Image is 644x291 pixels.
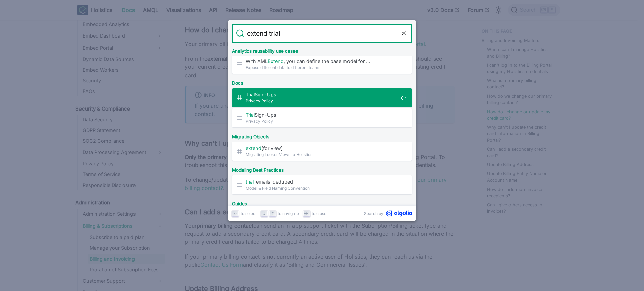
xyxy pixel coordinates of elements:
span: With AML , you can define the base model for … [246,58,398,64]
svg: Enter key [233,211,238,216]
span: Privacy Policy [246,98,398,104]
mark: Extend [268,58,284,64]
mark: Trial [246,92,255,97]
input: Search docs [244,24,400,43]
a: Search byAlgolia [364,210,412,217]
mark: Trial [246,112,255,118]
svg: Arrow up [270,211,275,216]
span: Privacy Policy [246,118,398,124]
div: Guides [231,196,413,209]
span: _emails_deduped [246,178,398,185]
span: Sign-Ups [246,112,398,118]
a: TrialSign-Ups​Privacy Policy [232,88,412,107]
span: Sign-Ups​ [246,91,398,98]
div: Docs [231,75,413,88]
span: (for view) [246,145,398,151]
svg: Algolia [386,210,412,217]
span: Migrating Looker Views to Holistics [246,151,398,158]
div: Modeling Best Practices [231,162,413,175]
svg: Escape key [304,211,309,216]
button: Clear the query [400,29,408,38]
div: Analytics reusability use cases [231,43,413,56]
a: extend(for view)Migrating Looker Views to Holistics [232,142,412,161]
svg: Arrow down [262,211,267,216]
a: trial_emails_dedupedModel & Field Naming Convention [232,175,412,194]
span: Search by [364,210,383,217]
div: Migrating Objects [231,129,413,142]
span: Model & Field Naming Convention [246,185,398,191]
mark: trial [246,179,254,185]
span: to select [240,210,257,217]
span: to close [312,210,326,217]
span: Expose different data to different teams [246,64,398,71]
a: TrialSign-UpsPrivacy Policy [232,108,412,127]
mark: extend [246,145,261,151]
a: With AMLExtend, you can define the base model for …Expose different data to different teams [232,55,412,74]
span: to navigate [278,210,299,217]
